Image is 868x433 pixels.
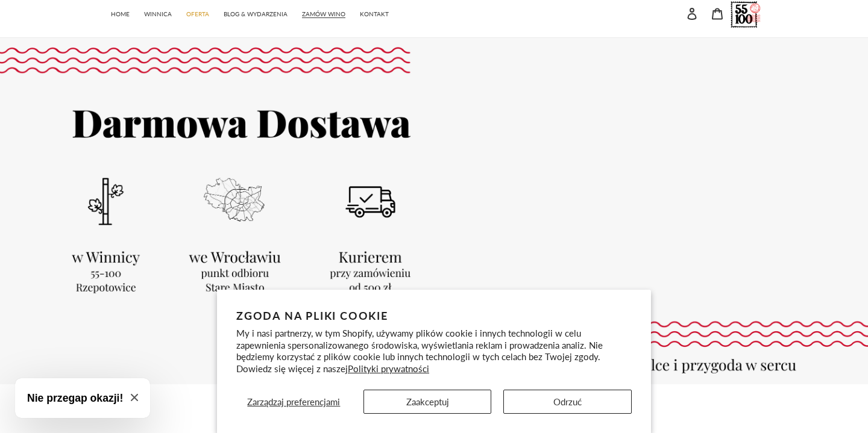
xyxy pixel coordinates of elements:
[180,4,215,22] a: OFERTA
[138,4,178,22] a: WINNICA
[296,4,351,22] a: ZAMÓW WINO
[360,10,389,18] span: KONTAKT
[354,4,395,22] a: KONTAKT
[247,396,340,407] span: Zarządzaj preferencjami
[302,10,345,18] span: ZAMÓW WINO
[144,10,172,18] span: WINNICA
[503,390,632,414] button: Odrzuć
[348,363,429,374] a: Polityki prywatności
[236,328,632,375] p: My i nasi partnerzy, w tym Shopify, używamy plików cookie i innych technologii w celu zapewnienia...
[218,4,294,22] a: BLOG & WYDARZENIA
[224,10,288,18] span: BLOG & WYDARZENIA
[236,390,351,414] button: Zarządzaj preferencjami
[111,10,130,18] span: HOME
[363,390,492,414] button: Zaakceptuj
[236,309,632,322] h2: Zgoda na pliki cookie
[186,10,209,18] span: OFERTA
[105,4,136,22] a: HOME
